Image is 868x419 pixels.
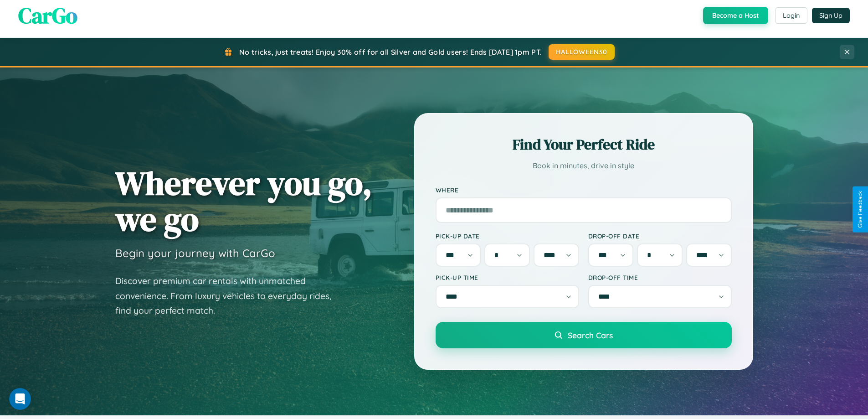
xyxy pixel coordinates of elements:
label: Where [436,186,732,194]
span: No tricks, just treats! Enjoy 30% off for all Silver and Gold users! Ends [DATE] 1pm PT. [239,47,542,57]
button: Become a Host [703,7,768,24]
h3: Begin your journey with CarGo [115,246,275,260]
span: Search Cars [568,330,613,340]
label: Pick-up Date [436,232,579,240]
button: Login [775,7,807,24]
button: Search Cars [436,322,732,348]
h1: Wherever you go, we go [115,165,372,237]
button: HALLOWEEN30 [549,44,615,60]
p: Book in minutes, drive in style [436,159,732,172]
h2: Find Your Perfect Ride [436,134,732,155]
p: Discover premium car rentals with unmatched convenience. From luxury vehicles to everyday rides, ... [115,274,343,318]
div: Give Feedback [857,191,863,228]
label: Drop-off Date [588,232,732,240]
button: Sign Up [812,8,850,23]
span: CarGo [18,0,77,31]
label: Pick-up Time [436,274,579,281]
label: Drop-off Time [588,274,732,281]
iframe: Intercom live chat [9,388,31,410]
